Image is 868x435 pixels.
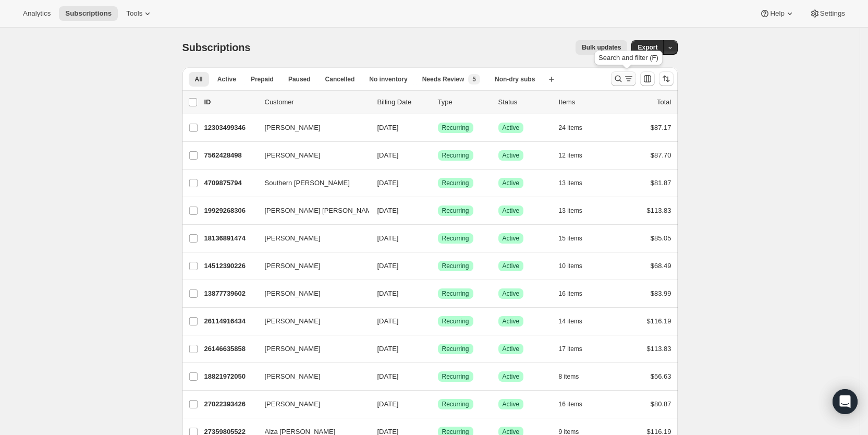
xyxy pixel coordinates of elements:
[259,175,363,191] button: Southern [PERSON_NAME]
[259,396,363,413] button: [PERSON_NAME]
[377,97,430,107] p: Billing Date
[182,42,251,53] span: Subscriptions
[651,179,671,187] span: $81.87
[259,202,363,219] button: [PERSON_NAME] [PERSON_NAME]
[559,317,582,325] span: 14 items
[442,151,469,160] span: Recurring
[753,6,801,21] button: Help
[325,75,355,83] span: Cancelled
[495,75,535,83] span: Non-dry subs
[288,75,311,83] span: Paused
[559,259,594,273] button: 10 items
[770,9,784,18] span: Help
[204,369,671,384] div: 18821972050[PERSON_NAME][DATE]SuccessRecurringSuccessActive8 items$56.63
[559,400,582,408] span: 16 items
[265,288,321,299] span: [PERSON_NAME]
[442,124,469,132] span: Recurring
[647,317,671,325] span: $116.19
[422,75,464,83] span: Needs Review
[576,40,627,55] button: Bulk updates
[259,285,363,302] button: [PERSON_NAME]
[204,231,671,246] div: 18136891474[PERSON_NAME][DATE]SuccessRecurringSuccessActive15 items$85.05
[559,342,594,356] button: 17 items
[265,233,321,244] span: [PERSON_NAME]
[377,124,399,131] span: [DATE]
[126,9,142,18] span: Tools
[204,206,256,216] p: 19929268306
[265,206,378,216] span: [PERSON_NAME] [PERSON_NAME]
[651,124,671,131] span: $87.17
[438,97,490,107] div: Type
[503,345,520,353] span: Active
[559,120,594,135] button: 24 items
[65,9,112,18] span: Subscriptions
[377,372,399,380] span: [DATE]
[377,289,399,297] span: [DATE]
[647,345,671,353] span: $113.83
[259,119,363,136] button: [PERSON_NAME]
[265,150,321,161] span: [PERSON_NAME]
[204,399,256,409] p: 27022393426
[377,262,399,270] span: [DATE]
[204,286,671,301] div: 13877739602[PERSON_NAME][DATE]SuccessRecurringSuccessActive16 items$83.99
[442,207,469,215] span: Recurring
[442,372,469,381] span: Recurring
[265,371,321,382] span: [PERSON_NAME]
[559,289,582,298] span: 16 items
[820,9,845,18] span: Settings
[195,75,203,83] span: All
[369,75,407,83] span: No inventory
[647,207,671,214] span: $113.83
[833,389,858,414] div: Open Intercom Messenger
[559,176,594,190] button: 13 items
[559,397,594,412] button: 16 items
[559,286,594,301] button: 16 items
[442,289,469,298] span: Recurring
[442,345,469,353] span: Recurring
[651,151,671,159] span: $87.70
[265,97,369,107] p: Customer
[559,124,582,132] span: 24 items
[204,316,256,327] p: 26114916434
[442,317,469,325] span: Recurring
[259,368,363,385] button: [PERSON_NAME]
[377,234,399,242] span: [DATE]
[259,230,363,247] button: [PERSON_NAME]
[265,399,321,409] span: [PERSON_NAME]
[503,179,520,187] span: Active
[657,97,671,107] p: Total
[559,262,582,270] span: 10 items
[503,400,520,408] span: Active
[377,179,399,187] span: [DATE]
[204,314,671,329] div: 26114916434[PERSON_NAME][DATE]SuccessRecurringSuccessActive14 items$116.19
[559,179,582,187] span: 13 items
[204,97,256,107] p: ID
[204,150,256,161] p: 7562428498
[204,123,256,133] p: 12303499346
[503,151,520,160] span: Active
[582,43,621,52] span: Bulk updates
[377,207,399,214] span: [DATE]
[204,288,256,299] p: 13877739602
[651,289,671,297] span: $83.99
[631,40,664,55] button: Export
[659,71,674,86] button: Sort the results
[651,400,671,408] span: $80.87
[251,75,274,83] span: Prepaid
[559,151,582,160] span: 12 items
[803,6,851,21] button: Settings
[204,259,671,273] div: 14512390226[PERSON_NAME][DATE]SuccessRecurringSuccessActive10 items$68.49
[472,75,476,83] span: 5
[503,262,520,270] span: Active
[17,6,57,21] button: Analytics
[259,313,363,330] button: [PERSON_NAME]
[377,317,399,325] span: [DATE]
[442,234,469,243] span: Recurring
[204,97,671,107] div: IDCustomerBilling DateTypeStatusItemsTotal
[442,400,469,408] span: Recurring
[59,6,118,21] button: Subscriptions
[259,147,363,164] button: [PERSON_NAME]
[120,6,159,21] button: Tools
[204,233,256,244] p: 18136891474
[204,178,256,188] p: 4709875794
